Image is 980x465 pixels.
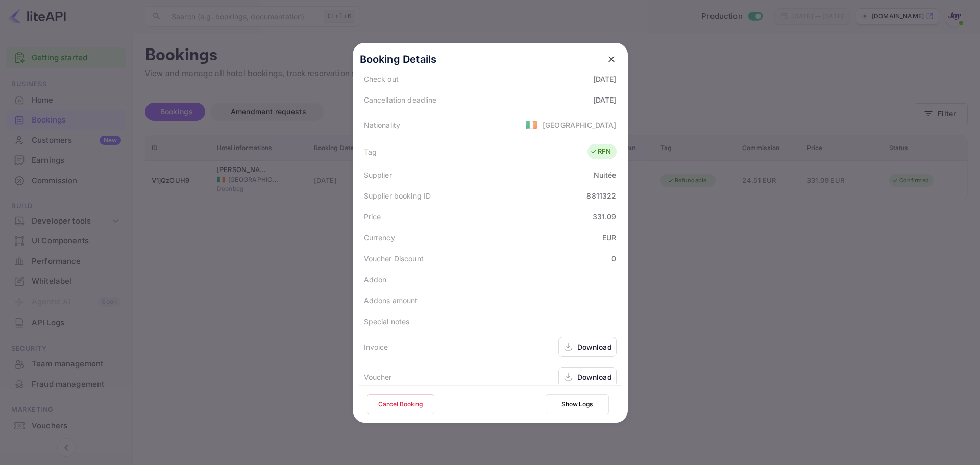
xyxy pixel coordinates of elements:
[364,94,437,105] div: Cancellation deadline
[611,253,616,264] div: 0
[364,232,395,243] div: Currency
[593,211,617,222] div: 331.09
[364,341,388,352] div: Invoice
[364,169,392,180] div: Supplier
[586,190,616,201] div: 8811322
[364,295,418,306] div: Addons amount
[577,372,612,382] div: Download
[590,146,611,157] div: RFN
[546,394,609,414] button: Show Logs
[364,146,377,157] div: Tag
[364,190,431,201] div: Supplier booking ID
[367,394,434,414] button: Cancel Booking
[364,74,399,84] div: Check out
[364,211,381,222] div: Price
[602,232,616,243] div: EUR
[364,253,424,264] div: Voucher Discount
[593,74,617,84] div: [DATE]
[360,52,437,67] p: Booking Details
[364,372,392,382] div: Voucher
[594,169,617,180] div: Nuitée
[602,50,621,68] button: close
[364,274,387,285] div: Addon
[364,119,401,130] div: Nationality
[364,316,410,327] div: Special notes
[526,115,537,134] span: United States
[577,341,612,352] div: Download
[543,119,617,130] div: [GEOGRAPHIC_DATA]
[593,94,617,105] div: [DATE]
